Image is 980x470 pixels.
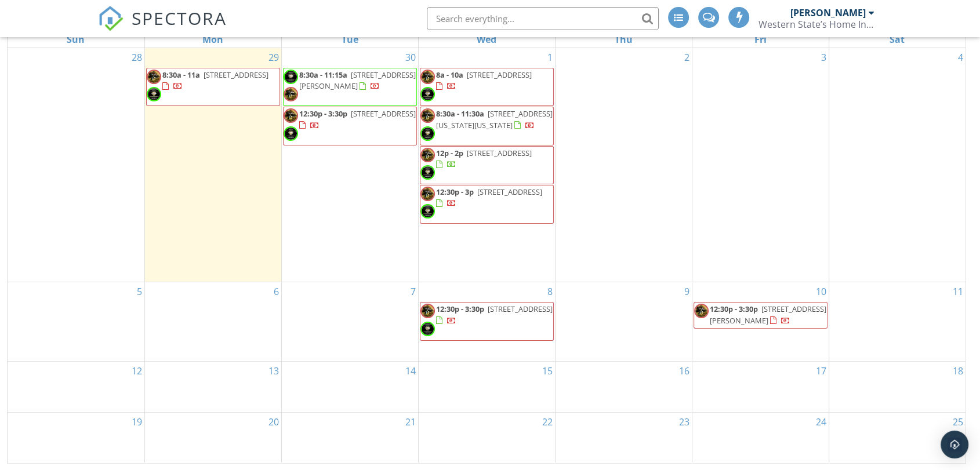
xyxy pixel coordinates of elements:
[408,282,418,301] a: Go to October 7, 2025
[555,48,692,282] td: Go to October 2, 2025
[284,87,298,101] img: img4211c.jpg
[612,31,635,48] a: Thursday
[144,362,281,412] td: Go to October 13, 2025
[420,68,554,106] a: 8a - 10a [STREET_ADDRESS]
[887,31,907,48] a: Saturday
[420,126,435,141] img: img_5820.png
[488,304,553,314] span: [STREET_ADDRESS]
[299,70,416,91] span: [STREET_ADDRESS][PERSON_NAME]
[420,146,554,184] a: 12p - 2p [STREET_ADDRESS]
[477,187,542,197] span: [STREET_ADDRESS]
[814,362,829,380] a: Go to October 17, 2025
[147,70,161,84] img: img4211c.jpg
[829,412,966,462] td: Go to October 25, 2025
[956,48,966,67] a: Go to October 4, 2025
[474,31,499,48] a: Wednesday
[283,107,417,145] a: 12:30p - 3:30p [STREET_ADDRESS]
[694,302,827,328] a: 12:30p - 3:30p [STREET_ADDRESS][PERSON_NAME]
[281,48,418,282] td: Go to September 30, 2025
[436,304,553,325] a: 12:30p - 3:30p [STREET_ADDRESS]
[283,68,417,106] a: 8:30a - 11:15a [STREET_ADDRESS][PERSON_NAME]
[420,148,435,162] img: img4211c.jpg
[436,187,474,197] span: 12:30p - 3p
[129,362,144,380] a: Go to October 12, 2025
[427,7,659,30] input: Search everything...
[694,304,709,318] img: img4211c.jpg
[436,304,484,314] span: 12:30p - 3:30p
[829,362,966,412] td: Go to October 18, 2025
[8,282,144,362] td: Go to October 5, 2025
[299,70,347,80] span: 8:30a - 11:15a
[677,362,692,380] a: Go to October 16, 2025
[692,282,829,362] td: Go to October 10, 2025
[819,48,829,67] a: Go to October 3, 2025
[266,362,281,380] a: Go to October 13, 2025
[339,31,361,48] a: Tuesday
[129,48,144,67] a: Go to September 28, 2025
[420,187,435,201] img: img4211c.jpg
[420,302,554,340] a: 12:30p - 3:30p [STREET_ADDRESS]
[266,48,281,67] a: Go to September 29, 2025
[436,187,542,208] a: 12:30p - 3p [STREET_ADDRESS]
[418,412,555,462] td: Go to October 22, 2025
[692,412,829,462] td: Go to October 24, 2025
[682,48,692,67] a: Go to October 2, 2025
[545,48,555,67] a: Go to October 1, 2025
[555,412,692,462] td: Go to October 23, 2025
[436,70,532,91] a: 8a - 10a [STREET_ADDRESS]
[146,68,280,106] a: 8:30a - 11a [STREET_ADDRESS]
[132,6,227,30] span: SPECTORA
[403,48,418,67] a: Go to September 30, 2025
[555,282,692,362] td: Go to October 9, 2025
[299,108,416,130] a: 12:30p - 3:30p [STREET_ADDRESS]
[98,6,124,31] img: The Best Home Inspection Software - Spectora
[950,413,966,431] a: Go to October 25, 2025
[299,70,416,91] a: 8:30a - 11:15a [STREET_ADDRESS][PERSON_NAME]
[420,70,435,84] img: img4211c.jpg
[8,48,144,282] td: Go to September 28, 2025
[204,70,268,80] span: [STREET_ADDRESS]
[8,412,144,462] td: Go to October 19, 2025
[144,282,281,362] td: Go to October 6, 2025
[420,322,435,336] img: img_5820.png
[545,282,555,301] a: Go to October 8, 2025
[710,304,758,314] span: 12:30p - 3:30p
[420,165,435,180] img: img_5820.png
[814,282,829,301] a: Go to October 10, 2025
[752,31,769,48] a: Friday
[467,148,532,158] span: [STREET_ADDRESS]
[692,48,829,282] td: Go to October 3, 2025
[281,362,418,412] td: Go to October 14, 2025
[418,48,555,282] td: Go to October 1, 2025
[8,362,144,412] td: Go to October 12, 2025
[950,282,966,301] a: Go to October 11, 2025
[829,282,966,362] td: Go to October 11, 2025
[403,362,418,380] a: Go to October 14, 2025
[677,413,692,431] a: Go to October 23, 2025
[351,108,416,119] span: [STREET_ADDRESS]
[147,87,161,101] img: img_5820.png
[420,108,435,123] img: img4211c.jpg
[281,282,418,362] td: Go to October 7, 2025
[790,7,866,19] div: [PERSON_NAME]
[941,431,968,458] div: Open Intercom Messenger
[829,48,966,282] td: Go to October 4, 2025
[162,70,268,91] a: 8:30a - 11a [STREET_ADDRESS]
[420,107,554,145] a: 8:30a - 11:30a [STREET_ADDRESS][US_STATE][US_STATE]
[271,282,281,301] a: Go to October 6, 2025
[420,304,435,318] img: img4211c.jpg
[814,413,829,431] a: Go to October 24, 2025
[418,362,555,412] td: Go to October 15, 2025
[420,204,435,218] img: img_5820.png
[162,70,200,80] span: 8:30a - 11a
[420,185,554,223] a: 12:30p - 3p [STREET_ADDRESS]
[135,282,144,301] a: Go to October 5, 2025
[467,70,532,80] span: [STREET_ADDRESS]
[436,108,553,130] a: 8:30a - 11:30a [STREET_ADDRESS][US_STATE][US_STATE]
[950,362,966,380] a: Go to October 18, 2025
[436,108,484,119] span: 8:30a - 11:30a
[692,362,829,412] td: Go to October 17, 2025
[436,108,553,130] span: [STREET_ADDRESS][US_STATE][US_STATE]
[540,413,555,431] a: Go to October 22, 2025
[436,148,532,169] a: 12p - 2p [STREET_ADDRESS]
